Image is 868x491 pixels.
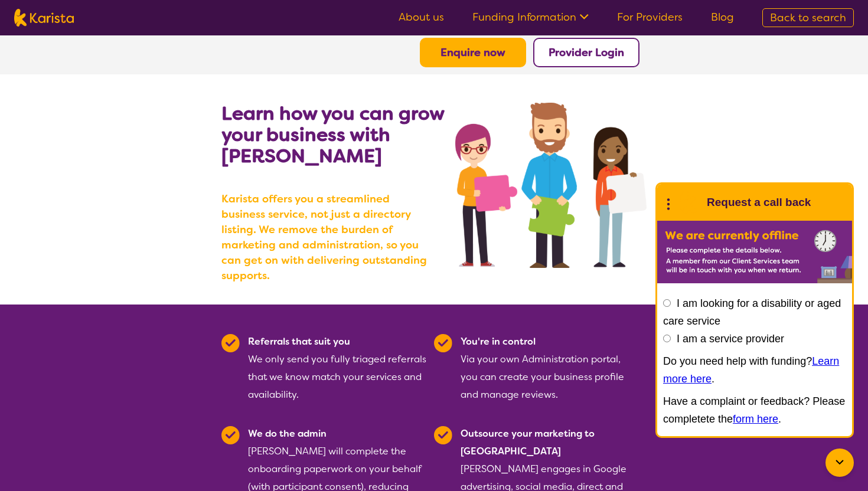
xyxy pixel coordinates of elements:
[248,427,327,440] b: We do the admin
[461,335,536,348] b: You're in control
[221,426,240,444] img: Tick
[533,38,639,67] button: Provider Login
[663,297,841,327] label: I am looking for a disability or aged care service
[461,427,595,457] b: Outsource your marketing to [GEOGRAPHIC_DATA]
[461,333,639,404] div: Via your own Administration portal, you can create your business profile and manage reviews.
[657,221,852,283] img: Karista offline chat form to request call back
[677,333,784,345] label: I am a service provider
[663,392,846,428] p: Have a complaint or feedback? Please completete the .
[663,352,846,388] p: Do you need help with funding? .
[617,10,683,24] a: For Providers
[733,413,778,425] a: form here
[221,191,434,283] b: Karista offers you a streamlined business service, not just a directory listing. We remove the bu...
[711,10,734,24] a: Blog
[248,335,350,348] b: Referrals that suit you
[434,426,452,444] img: Tick
[770,11,846,25] span: Back to search
[455,103,647,268] img: grow your business with Karista
[440,45,505,60] a: Enquire now
[399,10,444,24] a: About us
[248,333,427,404] div: We only send you fully triaged referrals that we know match your services and availability.
[472,10,589,24] a: Funding Information
[420,38,526,67] button: Enquire now
[14,9,74,27] img: Karista logo
[676,191,700,214] img: Karista
[762,8,854,27] a: Back to search
[434,334,452,352] img: Tick
[707,194,811,211] h1: Request a call back
[221,101,444,168] b: Learn how you can grow your business with [PERSON_NAME]
[549,45,624,60] a: Provider Login
[221,334,240,352] img: Tick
